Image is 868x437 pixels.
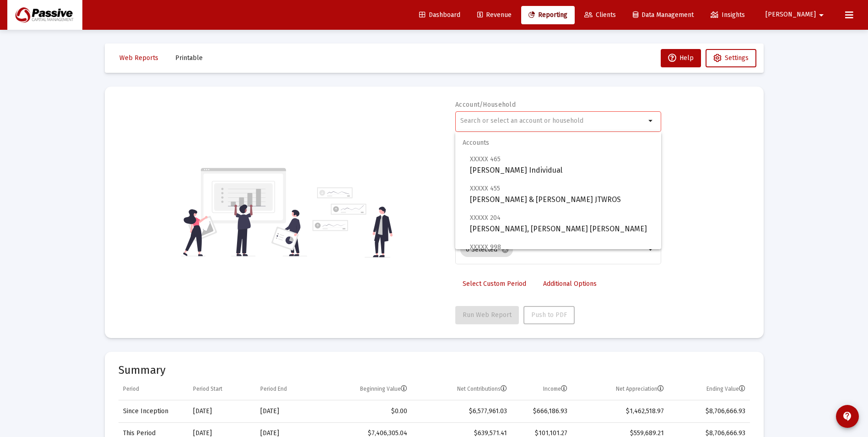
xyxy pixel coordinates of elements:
[168,49,210,67] button: Printable
[119,54,158,62] span: Web Reports
[412,378,512,400] td: Column Net Contributions
[455,132,661,154] span: Accounts
[260,385,287,393] div: Period End
[470,212,654,235] span: [PERSON_NAME], [PERSON_NAME] [PERSON_NAME]
[193,385,222,393] div: Period Start
[706,385,745,393] div: Ending Value
[470,6,519,24] a: Revenue
[477,11,512,19] span: Revenue
[319,378,412,400] td: Column Beginning Value
[501,246,509,254] mat-icon: cancel
[119,378,189,400] td: Column Period
[412,400,512,422] td: $6,577,961.03
[528,11,567,19] span: Reporting
[646,244,657,255] mat-icon: arrow_drop_down
[521,6,575,24] a: Reporting
[460,117,646,125] input: Search or select an account or household
[572,378,669,400] td: Column Net Appreciation
[646,115,657,126] mat-icon: arrow_drop_down
[572,400,669,422] td: $1,462,518.97
[193,407,251,416] div: [DATE]
[584,11,616,19] span: Clients
[14,6,75,24] img: Dashboard
[470,214,501,222] span: XXXXX 204
[319,400,412,422] td: $0.00
[711,11,745,19] span: Insights
[470,243,501,251] span: XXXXX 998
[360,385,407,393] div: Beginning Value
[455,306,519,324] button: Run Web Report
[625,6,701,24] a: Data Management
[189,378,256,400] td: Column Period Start
[119,400,189,422] td: Since Inception
[523,306,575,324] button: Push to PDF
[470,185,500,192] span: XXXXX 455
[181,167,307,257] img: reporting
[419,11,460,19] span: Dashboard
[512,400,572,422] td: $666,186.93
[766,11,816,19] span: [PERSON_NAME]
[256,378,319,400] td: Column Period End
[260,407,314,416] div: [DATE]
[460,242,513,257] mat-chip: 6 Selected
[616,385,664,393] div: Net Appreciation
[633,11,694,19] span: Data Management
[755,5,838,24] button: [PERSON_NAME]
[470,183,654,205] span: [PERSON_NAME] & [PERSON_NAME] JTWROS
[668,54,694,62] span: Help
[512,378,572,400] td: Column Income
[470,153,654,176] span: [PERSON_NAME] Individual
[123,385,139,393] div: Period
[661,49,701,67] button: Help
[463,311,512,319] span: Run Web Report
[577,6,623,24] a: Clients
[455,101,516,109] label: Account/Household
[470,241,654,264] span: [PERSON_NAME] IRA
[412,6,468,24] a: Dashboard
[531,311,567,319] span: Push to PDF
[457,385,507,393] div: Net Contributions
[706,49,756,67] button: Settings
[669,378,750,400] td: Column Ending Value
[463,280,526,288] span: Select Custom Period
[842,411,853,422] mat-icon: contact_support
[543,280,597,288] span: Additional Options
[669,400,750,422] td: $8,706,666.93
[543,385,567,393] div: Income
[470,155,501,163] span: XXXXX 465
[703,6,752,24] a: Insights
[816,6,827,24] mat-icon: arrow_drop_down
[313,187,393,257] img: reporting-alt
[119,366,750,375] mat-card-title: Summary
[175,54,203,62] span: Printable
[725,54,749,62] span: Settings
[112,49,166,67] button: Web Reports
[460,240,646,259] mat-chip-list: Selection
